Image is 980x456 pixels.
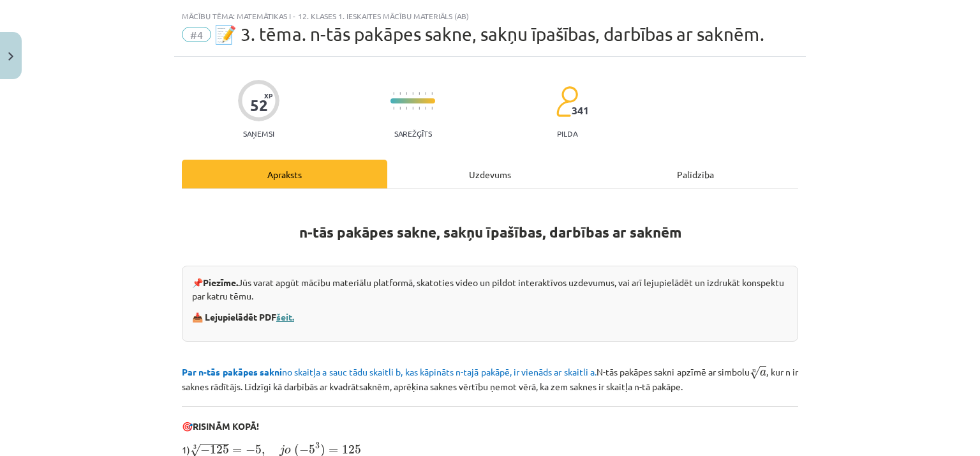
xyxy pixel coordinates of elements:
[412,92,413,95] img: icon-short-line-57e1e144782c952c97e751825c79c345078a6d821885a25fce030b3d8c18986b.svg
[182,11,798,20] div: Mācību tēma: Matemātikas i - 12. klases 1. ieskaites mācību materiāls (ab)
[412,107,413,110] img: icon-short-line-57e1e144782c952c97e751825c79c345078a6d821885a25fce030b3d8c18986b.svg
[315,443,320,449] span: 3
[406,107,407,110] img: icon-short-line-57e1e144782c952c97e751825c79c345078a6d821885a25fce030b3d8c18986b.svg
[193,420,259,432] b: RISINĀM KOPĀ!
[264,92,272,99] span: XP
[425,107,426,110] img: icon-short-line-57e1e144782c952c97e751825c79c345078a6d821885a25fce030b3d8c18986b.svg
[262,450,265,456] span: ,
[192,311,296,323] strong: 📥 Lejupielādēt PDF
[299,446,309,455] span: −
[285,448,291,454] span: o
[182,366,282,377] b: Par n-tās pakāpes sakni
[200,446,210,455] span: −
[342,445,361,454] span: 125
[182,363,798,393] p: N-tās pakāpes sakni apzīmē ar simbolu , kur n ir saknes rādītājs. Līdzīgi kā darbībās ar kvadrāts...
[203,277,238,288] strong: Piezīme.
[394,129,432,138] p: Sarežģīts
[556,86,578,118] img: students-c634bb4e5e11cddfef0936a35e636f08e4e9abd3cc4e673bd6f9a4125e45ecb1.svg
[309,445,315,454] span: 5
[431,92,433,95] img: icon-short-line-57e1e144782c952c97e751825c79c345078a6d821885a25fce030b3d8c18986b.svg
[214,24,764,45] span: 📝 3. tēma. n-tās pakāpes sakne, sakņu īpašības, darbības ar saknēm.
[593,160,798,188] div: Palīdzība
[399,107,401,110] img: icon-short-line-57e1e144782c952c97e751825c79c345078a6d821885a25fce030b3d8c18986b.svg
[279,445,285,456] span: j
[329,448,338,453] span: =
[393,92,394,95] img: icon-short-line-57e1e144782c952c97e751825c79c345078a6d821885a25fce030b3d8c18986b.svg
[182,160,387,188] div: Apraksts
[760,370,766,376] span: a
[425,92,426,95] img: icon-short-line-57e1e144782c952c97e751825c79c345078a6d821885a25fce030b3d8c18986b.svg
[750,366,760,379] span: √
[299,223,681,241] strong: n-tās pakāpes sakne, sakņu īpašības, darbības ar saknēm
[419,92,420,95] img: icon-short-line-57e1e144782c952c97e751825c79c345078a6d821885a25fce030b3d8c18986b.svg
[232,448,242,453] span: =
[182,366,597,377] span: no skaitļa a sauc tādu skaitli b, kas kāpināts n-tajā pakāpē, ir vienāds ar skaitli a.
[210,445,229,454] span: 125
[255,445,262,454] span: 5
[8,52,13,61] img: icon-close-lesson-0947bae3869378f0d4975bcd49f059093ad1ed9edebbc8119c70593378902aed.svg
[557,129,577,138] p: pilda
[399,92,401,95] img: icon-short-line-57e1e144782c952c97e751825c79c345078a6d821885a25fce030b3d8c18986b.svg
[276,311,294,323] a: šeit.
[406,92,407,95] img: icon-short-line-57e1e144782c952c97e751825c79c345078a6d821885a25fce030b3d8c18986b.svg
[246,446,255,455] span: −
[192,276,788,303] p: 📌 Jūs varat apgūt mācību materiālu platformā, skatoties video un pildot interaktīvos uzdevumus, v...
[393,107,394,110] img: icon-short-line-57e1e144782c952c97e751825c79c345078a6d821885a25fce030b3d8c18986b.svg
[238,129,279,138] p: Saņemsi
[182,420,798,433] p: 🎯
[387,160,593,188] div: Uzdevums
[572,105,589,116] span: 341
[250,96,268,114] div: 52
[431,107,433,110] img: icon-short-line-57e1e144782c952c97e751825c79c345078a6d821885a25fce030b3d8c18986b.svg
[419,107,420,110] img: icon-short-line-57e1e144782c952c97e751825c79c345078a6d821885a25fce030b3d8c18986b.svg
[182,27,211,42] span: #4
